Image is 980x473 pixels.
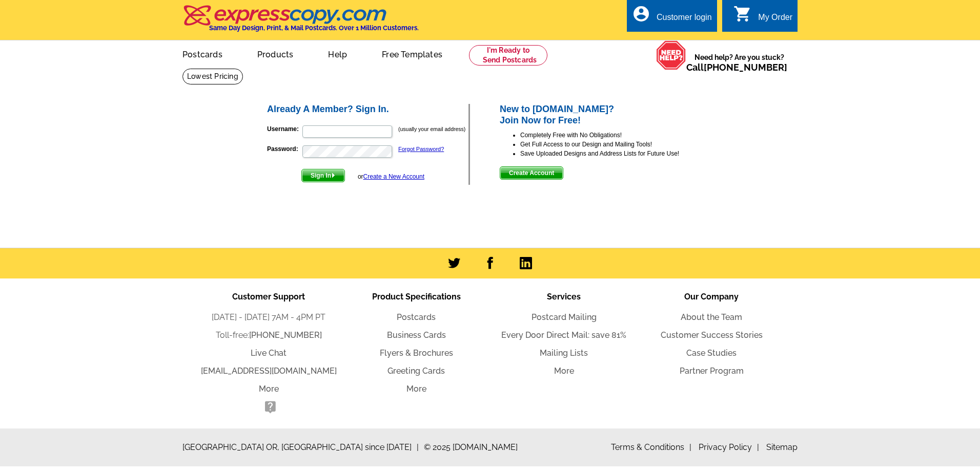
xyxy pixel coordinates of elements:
label: Password: [267,144,301,154]
a: Business Cards [387,330,446,340]
li: Toll-free: [195,329,342,341]
a: account_circle Customer login [632,11,712,24]
span: [GEOGRAPHIC_DATA] OR, [GEOGRAPHIC_DATA] since [DATE] [182,441,419,454]
a: Postcard Mailing [532,312,597,322]
div: or [358,172,424,181]
a: [PHONE_NUMBER] [704,62,787,73]
a: Same Day Design, Print, & Mail Postcards. Over 1 Million Customers. [182,12,419,32]
a: Every Door Direct Mail: save 81% [501,330,626,340]
a: Create a New Account [363,173,424,180]
span: Call [686,62,787,73]
li: Completely Free with No Obligations! [520,131,714,140]
span: Our Company [684,292,739,302]
a: Privacy Policy [699,442,759,452]
img: button-next-arrow-white.png [331,173,336,178]
h2: Already A Member? Sign In. [267,104,468,115]
a: About the Team [681,312,742,322]
a: Partner Program [680,366,744,376]
span: Create Account [500,167,563,179]
div: My Order [758,13,792,27]
li: Get Full Access to our Design and Mailing Tools! [520,140,714,149]
button: Create Account [500,166,563,180]
a: Flyers & Brochures [380,348,453,358]
a: Greeting Cards [387,366,445,376]
a: Postcards [397,312,436,322]
li: Save Uploaded Designs and Address Lists for Future Use! [520,149,714,158]
a: Products [241,41,310,66]
a: Postcards [166,41,239,66]
i: account_circle [632,5,650,23]
span: Services [547,292,581,302]
a: Sitemap [766,442,798,452]
label: Username: [267,124,301,134]
a: [EMAIL_ADDRESS][DOMAIN_NAME] [201,366,337,376]
span: Customer Support [232,292,305,302]
a: Terms & Conditions [611,442,691,452]
button: Sign In [301,169,345,182]
span: © 2025 [DOMAIN_NAME] [424,441,518,454]
a: More [406,384,426,394]
a: Case Studies [686,348,737,358]
a: Forgot Password? [398,146,444,152]
small: (usually your email address) [398,126,465,132]
div: Customer login [657,13,712,27]
a: Help [312,41,363,66]
h4: Same Day Design, Print, & Mail Postcards. Over 1 Million Customers. [209,24,419,32]
a: Free Templates [365,41,459,66]
a: Customer Success Stories [661,330,763,340]
span: Sign In [302,169,344,182]
span: Need help? Are you stuck? [686,52,792,73]
a: More [259,384,279,394]
li: [DATE] - [DATE] 7AM - 4PM PT [195,311,342,324]
i: shopping_cart [733,5,752,23]
a: More [554,366,574,376]
a: [PHONE_NUMBER] [249,330,322,340]
span: Product Specifications [372,292,461,302]
a: Mailing Lists [540,348,588,358]
a: shopping_cart My Order [733,11,792,24]
img: help [656,40,686,70]
a: Live Chat [251,348,287,358]
h2: New to [DOMAIN_NAME]? Join Now for Free! [500,104,714,126]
